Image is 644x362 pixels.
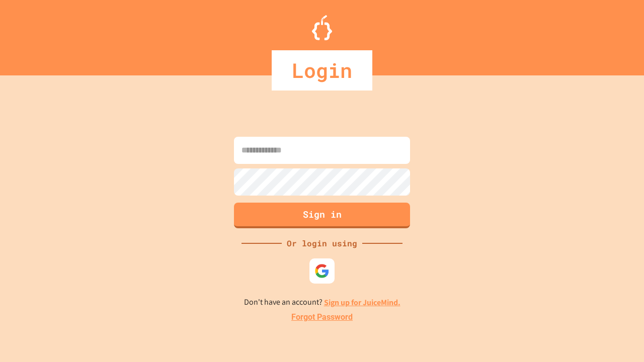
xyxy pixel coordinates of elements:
[312,15,332,40] img: Logo.svg
[324,297,400,308] a: Sign up for JuiceMind.
[234,203,410,228] button: Sign in
[560,278,634,321] iframe: chat widget
[602,322,634,352] iframe: chat widget
[272,50,372,90] div: Login
[291,311,353,323] a: Forgot Password
[314,263,330,279] img: google-icon.svg
[244,296,400,309] p: Don't have an account?
[282,237,362,249] div: Or login using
